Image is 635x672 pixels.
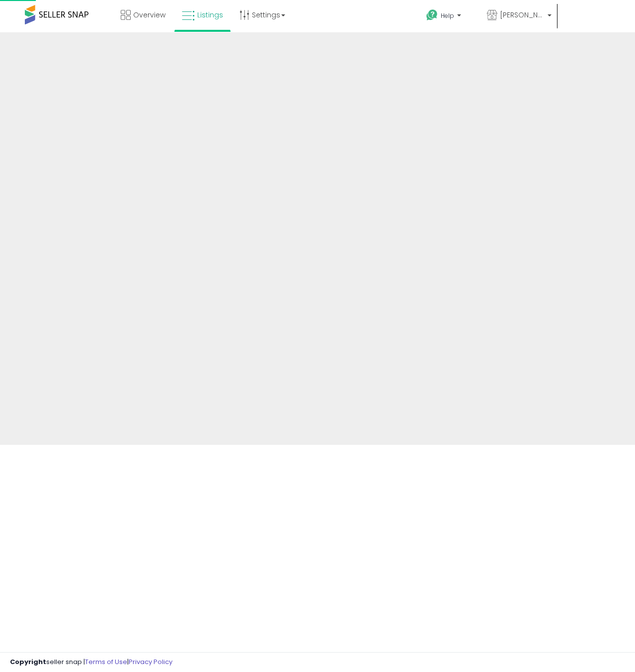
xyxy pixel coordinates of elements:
[500,10,545,20] span: [PERSON_NAME] K&T
[418,1,478,32] a: Help
[426,9,438,21] i: Get Help
[197,10,223,20] span: Listings
[133,10,165,20] span: Overview
[441,11,454,20] span: Help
